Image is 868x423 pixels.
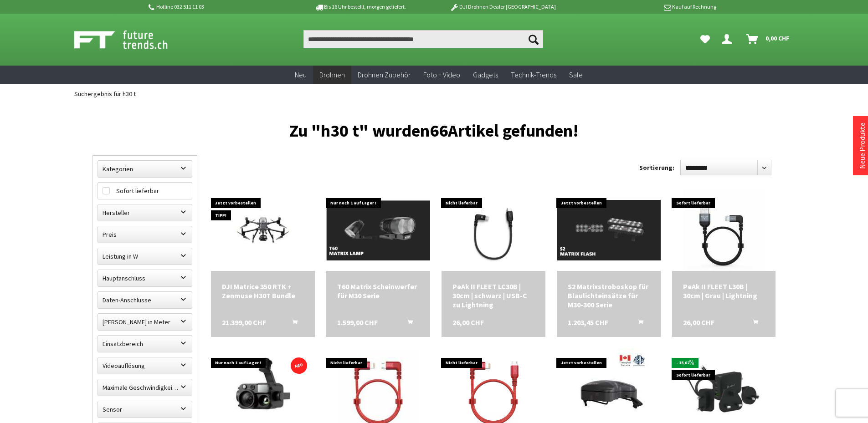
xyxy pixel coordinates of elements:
span: Gadgets [473,70,498,79]
button: In den Warenkorb [281,318,303,330]
img: Shop Futuretrends - zur Startseite wechseln [74,28,188,51]
a: Gadgets [467,66,504,84]
input: Produkt, Marke, Kategorie, EAN, Artikelnummer… [303,30,543,48]
p: Hotline 032 511 11 03 [147,1,289,12]
span: 26,00 CHF [683,318,714,327]
label: Kategorien [98,161,192,177]
a: DJI Matrice 350 RTK + Zenmuse H30T Bundle 21.399,00 CHF In den Warenkorb [222,282,304,300]
label: Hersteller [98,204,192,221]
img: S2 Matrixstroboskop für Blaulichteinsätze für M30-300 Serie [557,200,661,260]
span: Suchergebnis für h30 t [74,90,136,98]
span: Drohnen Zubehör [358,70,411,79]
label: Maximale Flughöhe in Meter [98,314,192,330]
h1: Zu "h30 t" wurden Artikel gefunden! [92,124,776,137]
button: In den Warenkorb [742,318,764,330]
a: PeAk II FLEET L30B | 30cm | Grau | Lightning 26,00 CHF In den Warenkorb [683,282,765,300]
a: Drohnen Zubehör [351,66,417,84]
div: S2 Matrixstroboskop für Blaulichteinsätze für M30-300 Serie [568,282,650,309]
a: Foto + Video [417,66,467,84]
a: S2 Matrixstroboskop für Blaulichteinsätze für M30-300 Serie 1.203,45 CHF In den Warenkorb [568,282,650,309]
a: Sale [563,66,589,84]
span: 26,00 CHF [452,318,484,327]
label: Daten-Anschlüsse [98,292,192,308]
a: PeAk II FLEET LC30B | 30cm | schwarz | USB-C zu Lightning 26,00 CHF [452,282,534,309]
a: Warenkorb [743,30,794,48]
button: In den Warenkorb [396,318,418,330]
label: Videoauflösung [98,357,192,374]
span: Drohnen [319,70,345,79]
label: Hauptanschluss [98,270,192,286]
p: Bis 16 Uhr bestellt, morgen geliefert. [289,1,431,12]
a: Neue Produkte [858,122,867,169]
span: Technik-Trends [511,70,556,79]
img: DJI Matrice 350 RTK + Zenmuse H30T Bundle [211,198,315,263]
label: Maximale Geschwindigkeit in km/h [98,379,192,396]
div: PeAk II FLEET L30B | 30cm | Grau | Lightning [683,282,765,300]
div: T60 Matrix Scheinwerfer für M30 Serie [337,282,419,300]
label: Einsatzbereich [98,336,192,352]
a: Meine Favoriten [696,30,714,48]
span: Foto + Video [423,70,460,79]
div: PeAk II FLEET LC30B | 30cm | schwarz | USB-C zu Lightning [452,282,534,309]
img: T60 Matrix Scheinwerfer für M30 Serie [326,200,430,261]
span: 66 [430,120,448,141]
a: Technik-Trends [504,66,563,84]
label: Sofort lieferbar [98,183,192,199]
button: Suchen [524,30,543,48]
img: PeAk II FLEET LC30B | 30cm | schwarz | USB-C zu Lightning [452,189,534,271]
span: 1.599,00 CHF [337,318,378,327]
p: Kauf auf Rechnung [574,1,716,12]
a: T60 Matrix Scheinwerfer für M30 Serie 1.599,00 CHF In den Warenkorb [337,282,419,300]
span: 1.203,45 CHF [568,318,608,327]
img: PeAk II FLEET L30B | 30cm | Grau | Lightning [683,189,765,271]
img: OMNIA Pro 130 | Schwarz | 4-Port Power Lade-Kit 130W [672,358,776,421]
button: In den Warenkorb [627,318,649,330]
span: 21.399,00 CHF [222,318,266,327]
div: DJI Matrice 350 RTK + Zenmuse H30T Bundle [222,282,304,300]
label: Sensor [98,401,192,418]
a: Neu [288,66,313,84]
label: Sortierung: [639,160,674,175]
span: Neu [295,70,307,79]
span: 0,00 CHF [765,31,790,46]
a: Drohnen [313,66,351,84]
label: Preis [98,226,192,243]
a: Dein Konto [718,30,739,48]
p: DJI Drohnen Dealer [GEOGRAPHIC_DATA] [431,1,574,12]
span: Sale [569,70,583,79]
label: Leistung in W [98,248,192,265]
